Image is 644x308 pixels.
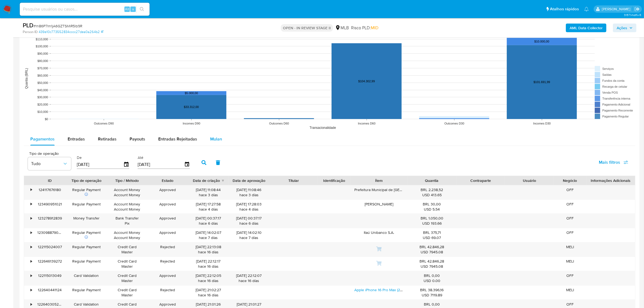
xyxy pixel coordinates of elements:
button: AML Data Collector [566,24,606,32]
span: # rn86P7lm1jA6GZTSMiR5lb9R [34,23,82,29]
span: Atalhos rápidos [550,6,579,12]
span: s [132,6,134,12]
span: MID [371,25,378,31]
span: Alt [125,6,129,12]
b: PLD [23,21,34,30]
div: MLB [335,25,349,31]
span: Risco PLD: [351,25,378,31]
button: Ações [613,24,636,32]
a: 439e10c773552834cccc27dea0a264b2 [39,30,103,34]
a: Sair [634,6,640,12]
button: search-icon [136,5,147,13]
span: Ações [617,24,627,32]
p: emerson.gomes@mercadopago.com.br [602,6,632,12]
a: Notificações [584,7,589,11]
b: Person ID [23,30,38,34]
b: AML Data Collector [570,24,603,32]
span: 3.157.1-hotfix-5 [624,13,641,17]
input: Pesquise usuários ou casos... [20,6,150,13]
p: OPEN - IN REVIEW STAGE II [281,24,333,32]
